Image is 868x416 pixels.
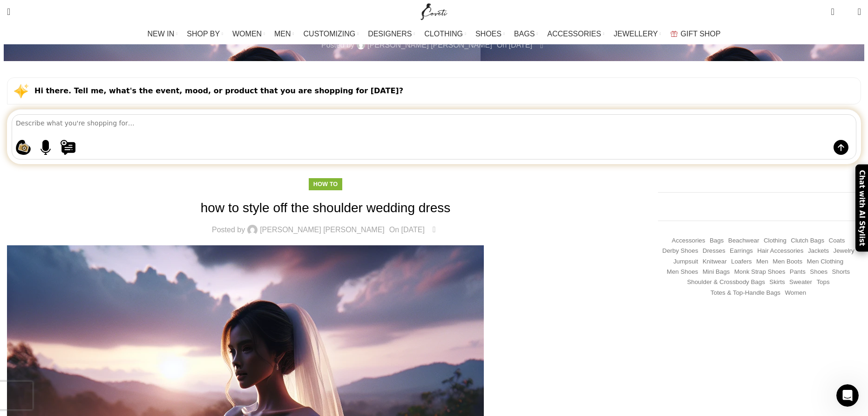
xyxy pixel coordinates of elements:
a: Knitwear (484 items) [703,257,727,266]
img: author-avatar [247,225,258,235]
a: ACCESSORIES [547,25,604,43]
a: BAGS [514,25,538,43]
a: Dresses (9,674 items) [703,247,726,256]
a: Derby shoes (233 items) [662,247,698,256]
a: Jackets (1,198 items) [808,247,829,256]
a: Men (1,906 items) [756,257,768,266]
div: Main navigation [2,25,866,43]
a: [PERSON_NAME] [PERSON_NAME] [367,39,492,51]
span: DESIGNERS [368,29,412,38]
a: 0 [537,39,547,51]
span: Posted by [321,39,354,51]
span: GIFT SHOP [681,29,721,38]
a: Beachwear (451 items) [728,236,759,245]
span: WOMEN [232,29,262,38]
div: My Wishlist [841,2,851,21]
a: Coats (417 items) [829,236,845,245]
a: Accessories (745 items) [672,236,705,245]
a: Hair Accessories (245 items) [757,247,803,256]
a: Jumpsuit (155 items) [673,257,698,266]
a: MEN [274,25,294,43]
a: Clutch Bags (155 items) [791,236,824,245]
a: Bags (1,744 items) [710,236,724,245]
a: Search [2,2,15,21]
span: SHOP BY [187,29,220,38]
a: Men Boots (296 items) [773,257,802,266]
a: Men Clothing (418 items) [807,257,844,266]
span: Posted by [212,226,245,234]
img: GiftBag [671,31,678,37]
iframe: Intercom live chat [836,384,859,407]
span: 0 [843,9,850,16]
a: How to [313,180,338,187]
a: Skirts (1,049 items) [769,278,785,287]
a: Earrings (184 items) [730,247,753,256]
a: Loafers (193 items) [731,257,752,266]
span: BAGS [514,29,535,38]
a: Women (21,931 items) [785,289,806,298]
a: WOMEN [232,25,265,43]
a: Shorts (322 items) [832,268,850,277]
a: Totes & Top-Handle Bags (361 items) [711,289,780,298]
span: 0 [435,223,442,230]
a: [PERSON_NAME] [PERSON_NAME] [260,226,385,234]
a: Mini Bags (367 items) [703,268,730,277]
a: DESIGNERS [368,25,415,43]
span: MEN [274,29,291,38]
a: Sweater (244 items) [789,278,812,287]
a: Men Shoes (1,372 items) [667,268,698,277]
a: CLOTHING [424,25,466,43]
a: SHOES [475,25,505,43]
span: SHOES [475,29,502,38]
a: NEW IN [148,25,178,43]
span: NEW IN [148,29,175,38]
img: author-avatar [357,41,365,49]
a: CUSTOMIZING [304,25,359,43]
a: 0 [826,2,839,21]
time: On [DATE] [497,41,532,49]
span: CUSTOMIZING [304,29,356,38]
a: Tops (2,988 items) [816,278,829,287]
a: Site logo [419,7,450,15]
a: Pants (1,359 items) [790,268,806,277]
span: JEWELLERY [614,29,658,38]
span: 0 [832,5,839,12]
a: 0 [429,224,439,236]
a: Monk strap shoes (262 items) [734,268,786,277]
a: Shoes (294 items) [810,268,827,277]
a: Shoulder & Crossbody Bags (672 items) [687,278,765,287]
a: GIFT SHOP [671,25,721,43]
a: JEWELLERY [614,25,661,43]
time: On [DATE] [389,226,425,234]
a: SHOP BY [187,25,223,43]
a: Jewelry (408 items) [834,247,854,256]
span: CLOTHING [424,29,463,38]
a: Clothing (18,675 items) [764,236,787,245]
span: ACCESSORIES [547,29,601,38]
h1: how to style off the shoulder wedding dress [7,199,644,217]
